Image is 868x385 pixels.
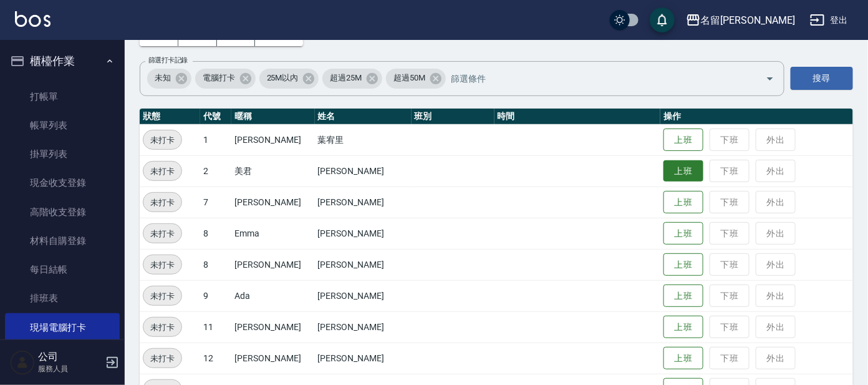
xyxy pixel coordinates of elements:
[143,134,181,147] span: 未打卡
[143,227,181,240] span: 未打卡
[259,69,319,89] div: 25M以內
[791,67,853,90] button: 搜尋
[143,258,181,271] span: 未打卡
[259,72,306,84] span: 25M以內
[805,9,853,32] button: 登出
[5,313,120,342] a: 現場電腦打卡
[231,249,314,280] td: [PERSON_NAME]
[195,69,256,89] div: 電腦打卡
[143,290,181,303] span: 未打卡
[701,12,795,28] div: 名留[PERSON_NAME]
[5,255,120,284] a: 每日結帳
[315,109,412,125] th: 姓名
[200,124,231,155] td: 1
[231,155,314,187] td: 美君
[148,56,188,65] label: 篩選打卡記錄
[315,280,412,311] td: [PERSON_NAME]
[322,72,369,84] span: 超過25M
[650,7,675,32] button: save
[315,218,412,249] td: [PERSON_NAME]
[315,124,412,155] td: 葉宥里
[5,82,120,111] a: 打帳單
[663,222,703,245] button: 上班
[143,321,181,334] span: 未打卡
[386,72,433,84] span: 超過50M
[10,350,35,375] img: Person
[231,343,314,374] td: [PERSON_NAME]
[195,72,243,84] span: 電腦打卡
[5,140,120,168] a: 掛單列表
[200,109,231,125] th: 代號
[315,187,412,218] td: [PERSON_NAME]
[147,72,178,84] span: 未知
[663,253,703,276] button: 上班
[386,69,446,89] div: 超過50M
[663,191,703,214] button: 上班
[200,218,231,249] td: 8
[315,311,412,343] td: [PERSON_NAME]
[15,11,51,27] img: Logo
[663,347,703,370] button: 上班
[231,187,314,218] td: [PERSON_NAME]
[663,160,703,182] button: 上班
[315,155,412,187] td: [PERSON_NAME]
[200,280,231,311] td: 9
[5,168,120,197] a: 現金收支登錄
[663,129,703,152] button: 上班
[231,218,314,249] td: Emma
[143,165,181,178] span: 未打卡
[5,111,120,140] a: 帳單列表
[38,363,102,374] p: 服務人員
[143,352,181,365] span: 未打卡
[448,67,744,89] input: 篩選條件
[200,187,231,218] td: 7
[231,280,314,311] td: Ada
[38,351,102,363] h5: 公司
[147,69,191,89] div: 未知
[5,198,120,227] a: 高階收支登錄
[200,155,231,187] td: 2
[5,284,120,313] a: 排班表
[322,69,382,89] div: 超過25M
[5,45,120,77] button: 櫃檯作業
[412,109,494,125] th: 班別
[200,249,231,280] td: 8
[315,249,412,280] td: [PERSON_NAME]
[200,343,231,374] td: 12
[231,311,314,343] td: [PERSON_NAME]
[200,311,231,343] td: 11
[140,109,200,125] th: 狀態
[681,7,800,33] button: 名留[PERSON_NAME]
[143,196,181,209] span: 未打卡
[660,109,853,125] th: 操作
[231,109,314,125] th: 暱稱
[231,124,314,155] td: [PERSON_NAME]
[663,285,703,308] button: 上班
[315,343,412,374] td: [PERSON_NAME]
[494,109,660,125] th: 時間
[663,316,703,339] button: 上班
[5,227,120,255] a: 材料自購登錄
[760,69,780,89] button: Open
